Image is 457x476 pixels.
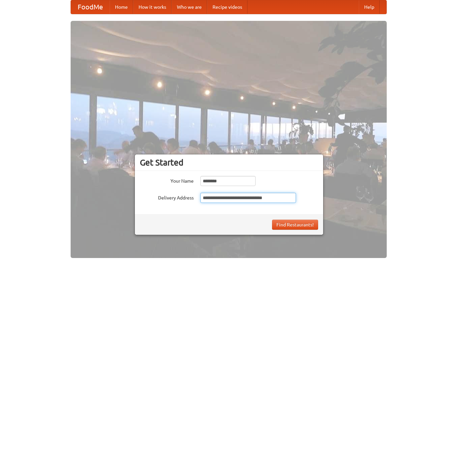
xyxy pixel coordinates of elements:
label: Your Name [140,176,194,184]
a: FoodMe [71,0,110,14]
a: Help [359,0,380,14]
h3: Get Started [140,157,318,168]
label: Delivery Address [140,193,194,201]
a: Recipe videos [207,0,247,14]
a: How it works [133,0,172,14]
button: Find Restaurants! [272,220,318,230]
a: Who we are [172,0,207,14]
a: Home [110,0,133,14]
